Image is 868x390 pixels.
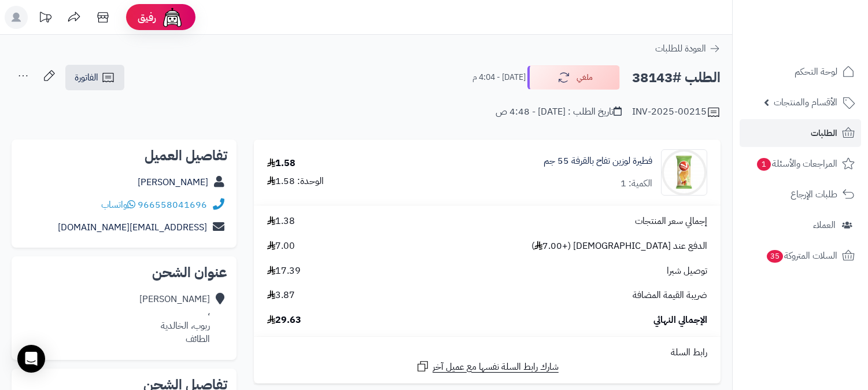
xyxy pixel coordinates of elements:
[756,157,771,171] span: 1
[774,94,837,111] span: الأقسام والمنتجات
[138,175,208,189] a: [PERSON_NAME]
[138,10,156,24] span: رفيق
[740,242,861,270] a: السلات المتروكة35
[267,289,295,302] span: 3.87
[662,149,707,196] img: 1348161d17c4fed3312b52129efa6e1b84aa-90x90.jpg
[267,215,295,228] span: 1.38
[31,6,60,32] a: تحديثات المنصة
[740,181,861,208] a: طلبات الإرجاع
[258,346,716,359] div: رابط السلة
[58,220,207,234] a: [EMAIL_ADDRESS][DOMAIN_NAME]
[21,266,227,279] h2: عنوان الشحن
[655,42,721,56] a: العودة للطلبات
[811,125,837,141] span: الطلبات
[267,314,301,327] span: 29.63
[791,186,837,203] span: طلبات الإرجاع
[416,359,559,374] a: شارك رابط السلة نفسها مع عميل آخر
[766,248,837,264] span: السلات المتروكة
[267,175,324,188] div: الوحدة: 1.58
[101,198,135,212] a: واتساب
[653,314,707,327] span: الإجمالي النهائي
[667,264,707,278] span: توصيل شبرا
[655,42,706,56] span: العودة للطلبات
[21,149,227,163] h2: تفاصيل العميل
[756,156,837,172] span: المراجعات والأسئلة
[635,215,707,228] span: إجمالي سعر المنتجات
[496,105,622,119] div: تاريخ الطلب : [DATE] - 4:48 ص
[139,293,210,345] div: [PERSON_NAME] ، ربوب، الخالدية الطائف
[766,249,784,263] span: 35
[632,105,721,119] div: INV-2025-00215
[433,360,559,374] span: شارك رابط السلة نفسها مع عميل آخر
[75,71,98,84] span: الفاتورة
[789,9,857,33] img: logo-2.png
[544,154,652,168] a: فطيرة لوزين تفاح بالقرفة 55 جم
[267,157,296,170] div: 1.58
[17,345,45,373] div: Open Intercom Messenger
[267,240,295,253] span: 7.00
[65,65,124,90] a: الفاتورة
[813,217,836,233] span: العملاء
[527,65,620,90] button: ملغي
[620,177,652,190] div: الكمية: 1
[740,150,861,178] a: المراجعات والأسئلة1
[138,198,207,212] a: 966558041696
[531,240,707,253] span: الدفع عند [DEMOGRAPHIC_DATA] (+7.00 )
[740,58,861,86] a: لوحة التحكم
[633,289,707,302] span: ضريبة القيمة المضافة
[795,64,837,80] span: لوحة التحكم
[161,6,184,29] img: ai-face.png
[632,66,721,90] h2: الطلب #38143
[472,72,526,83] small: [DATE] - 4:04 م
[740,119,861,147] a: الطلبات
[740,211,861,239] a: العملاء
[267,264,301,278] span: 17.39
